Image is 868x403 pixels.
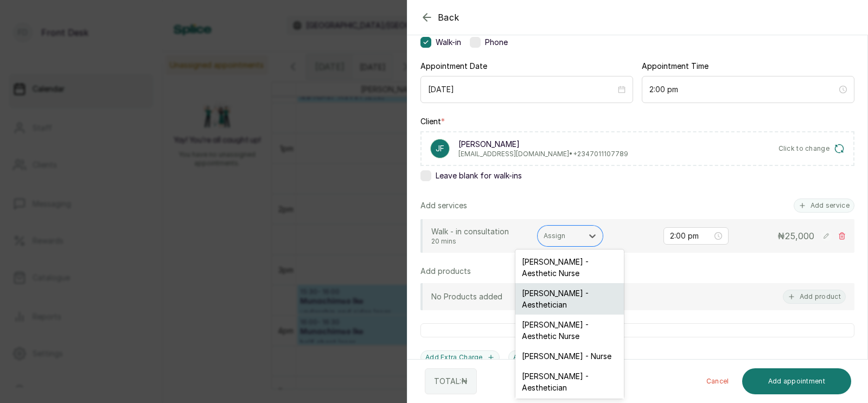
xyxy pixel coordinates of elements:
button: Add appointment [742,368,852,394]
label: Client [420,116,445,127]
span: Walk-in [436,37,461,48]
button: Back [420,11,459,24]
p: No Products added [431,291,502,302]
button: Cancel [698,368,738,394]
input: Select time [649,84,837,95]
span: Phone [485,37,508,48]
button: Click to change [778,143,845,154]
div: [PERSON_NAME] - Aesthetic Nurse [515,252,624,283]
p: TOTAL: ₦ [434,376,468,387]
p: JF [436,143,444,154]
div: [PERSON_NAME] - Aesthetician [515,366,624,398]
label: Appointment Date [420,61,487,72]
span: Click to change [778,144,830,153]
p: 20 mins [431,237,529,246]
label: Appointment Time [642,61,709,72]
div: [PERSON_NAME] - Aesthetician [515,283,624,315]
button: Add Extra Charge [420,350,500,364]
p: Add services [420,200,467,211]
button: Add service [794,199,854,213]
div: [PERSON_NAME] - Aesthetic Nurse [515,315,624,346]
button: Add product [783,290,846,304]
p: Walk - in consultation [431,226,529,237]
p: ₦ [777,229,814,242]
p: [EMAIL_ADDRESS][DOMAIN_NAME] • +234 7011107789 [458,150,628,158]
span: Leave blank for walk-ins [436,170,522,181]
span: Back [438,11,459,24]
input: Select date [428,84,616,95]
span: 25,000 [785,231,814,241]
p: Add products [420,266,471,277]
input: Select time [670,230,712,242]
div: [PERSON_NAME] - Nurse [515,346,624,366]
button: Add discount [508,350,575,364]
p: [PERSON_NAME] [458,139,628,150]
